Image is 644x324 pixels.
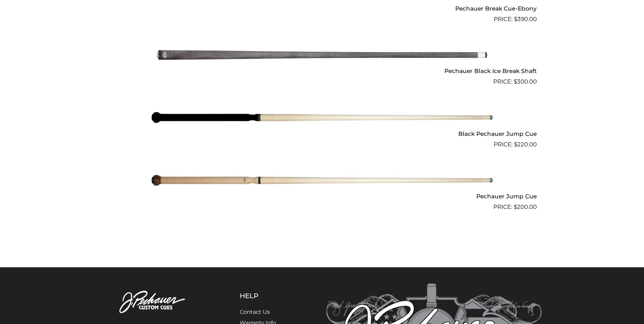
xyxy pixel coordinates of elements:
bdi: 300.00 [514,78,537,85]
h2: Pechauer Break Cue-Ebony [108,2,537,15]
img: Pechauer Custom Cues [102,284,206,321]
a: Contact Us [240,309,270,315]
bdi: 390.00 [514,16,537,22]
bdi: 200.00 [514,203,537,210]
img: Pechauer Black Ice Break Shaft [151,26,494,84]
h2: Pechauer Black Ice Break Shaft [108,65,537,77]
a: Pechauer Black Ice Break Shaft $300.00 [108,26,537,86]
img: Black Pechauer Jump Cue [151,89,494,146]
h2: Black Pechauer Jump Cue [108,127,537,140]
span: $ [514,141,517,148]
a: Black Pechauer Jump Cue $220.00 [108,89,537,149]
span: $ [514,78,517,85]
span: $ [514,16,517,22]
bdi: 220.00 [514,141,537,148]
span: $ [514,203,517,210]
h5: Help [240,292,292,300]
a: Pechauer Jump Cue $200.00 [108,152,537,212]
img: Pechauer Jump Cue [151,152,494,209]
h2: Pechauer Jump Cue [108,190,537,203]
